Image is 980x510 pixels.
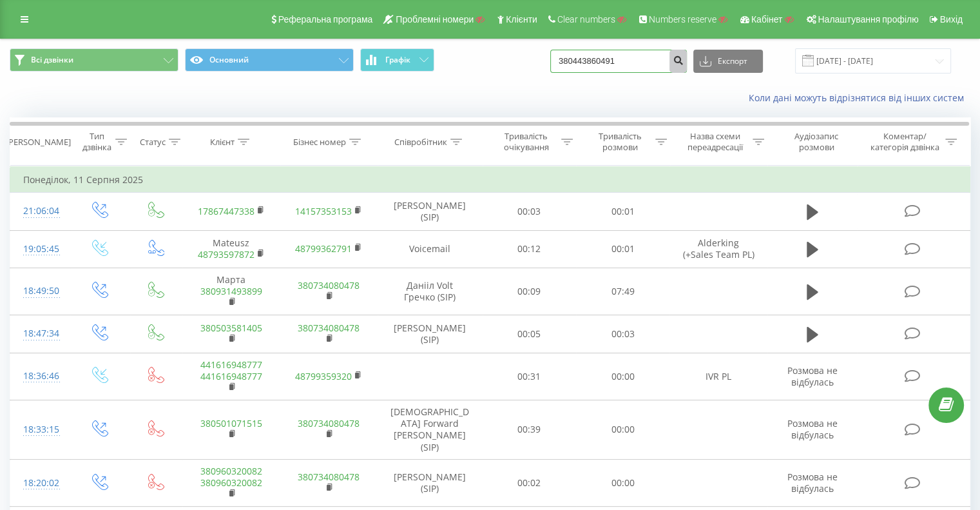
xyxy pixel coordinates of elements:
div: [PERSON_NAME] [6,137,71,148]
a: 380960320082 [200,465,262,477]
span: Вихід [940,14,963,25]
div: Назва схеми переадресації [682,131,749,153]
td: 00:01 [576,230,669,268]
div: 18:49:50 [23,279,57,304]
a: 380734080478 [298,279,360,291]
span: Розмова не відбулась [787,471,838,495]
div: Статус [140,137,166,148]
button: Графік [360,48,434,72]
div: 21:06:04 [23,199,57,224]
td: 00:00 [576,400,669,460]
td: [PERSON_NAME] (SIP) [378,459,483,507]
span: Налаштування профілю [818,14,918,25]
input: Пошук за номером [550,50,687,73]
td: 00:00 [576,353,669,400]
td: [PERSON_NAME] (SIP) [378,193,483,230]
td: 00:31 [483,353,576,400]
td: 00:01 [576,193,669,230]
div: Коментар/категорія дзвінка [867,131,942,153]
button: Основний [185,48,354,72]
td: [DEMOGRAPHIC_DATA] Forward [PERSON_NAME] (SIP) [378,400,483,460]
td: 00:05 [483,315,576,353]
span: Клієнти [506,14,537,25]
div: 18:20:02 [23,471,57,496]
div: Аудіозапис розмови [779,131,854,153]
div: Тривалість очікування [494,131,559,153]
a: 380501071515 [200,417,262,429]
div: 18:47:34 [23,321,57,346]
span: Графік [385,55,410,64]
td: 00:39 [483,400,576,460]
a: 48799362791 [295,242,352,255]
td: Данііл Volt Гречко (SIP) [378,268,483,315]
td: 00:12 [483,230,576,268]
a: 380734080478 [298,471,360,483]
a: 14157353153 [295,205,352,217]
span: Розмова не відбулась [787,417,838,441]
div: Співробітник [394,137,447,148]
a: 441616948777 [200,370,262,382]
span: Кабінет [751,14,783,25]
div: Тип дзвінка [81,131,111,153]
td: IVR PL [669,353,767,400]
div: Бізнес номер [293,137,346,148]
td: Voicemail [378,230,483,268]
div: 18:33:15 [23,417,57,442]
td: 00:09 [483,268,576,315]
a: 380734080478 [298,417,360,429]
td: Понеділок, 11 Серпня 2025 [10,167,970,193]
span: Numbers reserve [649,14,716,25]
button: Експорт [693,50,763,73]
span: Проблемні номери [396,14,474,25]
div: Тривалість розмови [588,131,652,153]
td: Марта [182,268,280,315]
div: 19:05:45 [23,237,57,262]
a: 380734080478 [298,322,360,334]
td: Mateusz [182,230,280,268]
td: 00:02 [483,459,576,507]
span: Всі дзвінки [31,55,73,65]
div: 18:36:46 [23,364,57,389]
span: Реферальна програма [278,14,373,25]
a: 48793597872 [198,248,255,260]
a: 17867447338 [198,205,255,217]
td: 00:00 [576,459,669,507]
span: Розмова не відбулась [787,364,838,388]
a: Коли дані можуть відрізнятися вiд інших систем [749,92,970,104]
a: 380960320082 [200,476,262,489]
a: 441616948777 [200,358,262,371]
button: Всі дзвінки [10,48,178,72]
a: 380931493899 [200,285,262,297]
td: Alderking (+Sales Team PL) [669,230,767,268]
td: 00:03 [576,315,669,353]
td: 07:49 [576,268,669,315]
td: 00:03 [483,193,576,230]
div: Клієнт [210,137,235,148]
td: [PERSON_NAME] (SIP) [378,315,483,353]
span: Clear numbers [557,14,615,25]
a: 48799359320 [295,370,352,382]
a: 380503581405 [200,322,262,334]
